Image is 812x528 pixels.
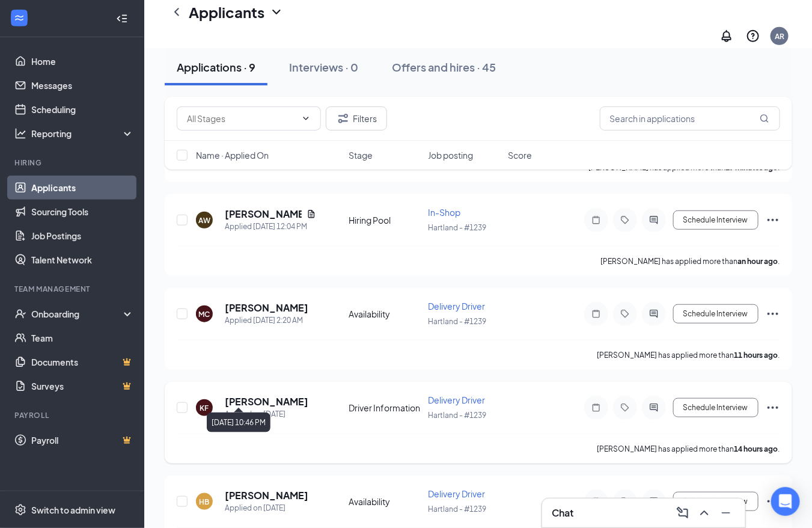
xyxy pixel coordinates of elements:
a: Scheduling [31,97,134,121]
svg: Notifications [719,29,734,43]
span: Delivery Driver [429,394,486,405]
div: Applications · 9 [177,60,255,75]
svg: ChevronDown [301,114,311,123]
svg: Tag [618,309,632,319]
svg: Minimize [719,506,733,520]
div: KF [200,403,209,413]
div: Team Management [14,284,132,294]
a: SurveysCrown [31,374,134,398]
a: Applicants [31,176,134,200]
div: Offers and hires · 45 [392,60,496,75]
span: Delivery Driver [429,488,486,499]
svg: Tag [618,215,632,225]
div: AW [198,215,210,226]
span: Score [508,149,533,161]
svg: ActiveChat [647,215,661,225]
button: Minimize [716,503,736,523]
svg: ActiveChat [647,403,661,413]
svg: Document [307,209,316,219]
svg: Analysis [14,127,26,140]
button: Schedule Interview [673,398,759,417]
svg: ChevronUp [697,506,712,520]
svg: ChevronDown [269,5,284,19]
input: All Stages [187,112,296,125]
div: Reporting [31,127,135,140]
svg: ComposeMessage [676,506,690,520]
h5: [PERSON_NAME] [225,489,308,502]
svg: Note [589,309,603,319]
div: Hiring Pool [349,214,421,226]
input: Search in applications [600,106,780,130]
h5: [PERSON_NAME] [225,301,308,315]
svg: Note [589,215,603,225]
svg: Tag [618,497,632,506]
h5: [PERSON_NAME] [225,207,302,221]
svg: Ellipses [766,494,780,509]
div: Hiring [14,158,132,168]
svg: QuestionInfo [746,29,760,43]
span: Stage [349,149,373,161]
svg: Note [589,497,603,506]
p: [PERSON_NAME] has applied more than . [601,256,780,266]
svg: Settings [14,504,26,516]
h3: Chat [552,506,573,520]
div: Open Intercom Messenger [771,487,800,516]
div: Availability [349,308,421,320]
svg: ChevronLeft [169,5,184,19]
div: MC [199,309,210,319]
a: Team [31,326,134,350]
svg: ActiveChat [647,309,661,319]
div: Interviews · 0 [289,60,358,75]
b: 11 hours ago [734,351,778,360]
button: ComposeMessage [673,503,692,523]
svg: UserCheck [14,308,26,320]
button: ChevronUp [695,503,714,523]
svg: MagnifyingGlass [760,114,769,123]
button: Schedule Interview [673,492,759,511]
div: HB [200,497,210,507]
div: Availability [349,496,421,508]
span: Job posting [429,149,474,161]
span: Hartland - #1239 [429,317,487,326]
span: Hartland - #1239 [429,505,487,514]
button: Schedule Interview [673,210,759,230]
span: Hartland - #1239 [429,411,487,420]
b: an hour ago [738,257,778,266]
div: Switch to admin view [31,504,115,516]
svg: Collapse [116,13,128,25]
span: Delivery Driver [429,301,486,312]
span: Name · Applied On [196,149,269,161]
svg: Filter [336,111,350,126]
p: [PERSON_NAME] has applied more than . [597,444,780,454]
div: Applied on [DATE] [225,502,308,514]
svg: Note [589,403,603,413]
span: Hartland - #1239 [429,223,487,232]
p: [PERSON_NAME] has applied more than . [597,350,780,360]
svg: Ellipses [766,307,780,321]
svg: Ellipses [766,401,780,415]
h5: [PERSON_NAME] [225,395,308,408]
a: PayrollCrown [31,428,134,452]
div: Driver Information [349,402,421,414]
a: Messages [31,73,134,97]
div: Onboarding [31,308,124,320]
svg: WorkstreamLogo [13,12,25,24]
button: Filter Filters [326,106,387,130]
a: Sourcing Tools [31,200,134,224]
div: AR [775,31,784,41]
div: [DATE] 10:46 PM [207,413,270,432]
a: Home [31,49,134,73]
h1: Applicants [189,2,264,22]
a: Job Postings [31,224,134,248]
svg: Tag [618,403,632,413]
svg: Ellipses [766,213,780,227]
svg: ActiveChat [647,497,661,506]
div: Applied [DATE] 12:04 PM [225,221,316,233]
div: Payroll [14,410,132,420]
div: Applied [DATE] 2:20 AM [225,315,308,327]
button: Schedule Interview [673,304,759,324]
a: Talent Network [31,248,134,272]
a: DocumentsCrown [31,350,134,374]
span: In-Shop [429,207,461,218]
